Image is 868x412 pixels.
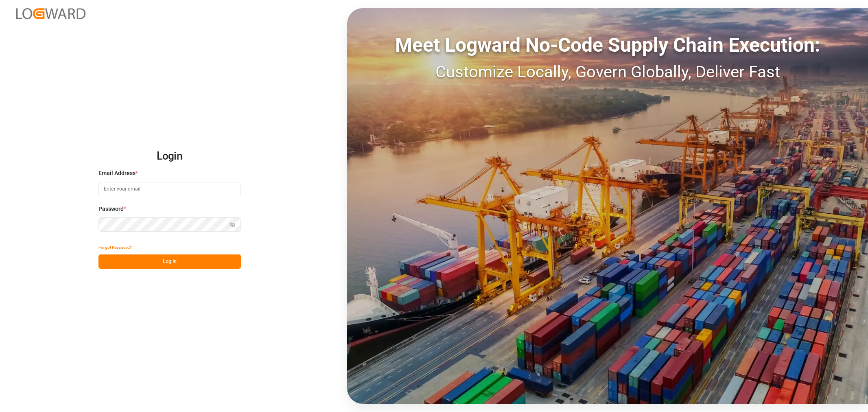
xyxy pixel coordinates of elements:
[98,205,124,213] span: Password
[98,143,241,169] h2: Login
[347,60,868,84] div: Customize Locally, Govern Globally, Deliver Fast
[98,182,241,196] input: Enter your email
[98,240,132,254] button: Forgot Password?
[16,8,85,19] img: Logward_new_orange.png
[98,169,136,178] span: Email Address
[98,254,241,269] button: Log In
[347,31,868,60] div: Meet Logward No-Code Supply Chain Execution:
